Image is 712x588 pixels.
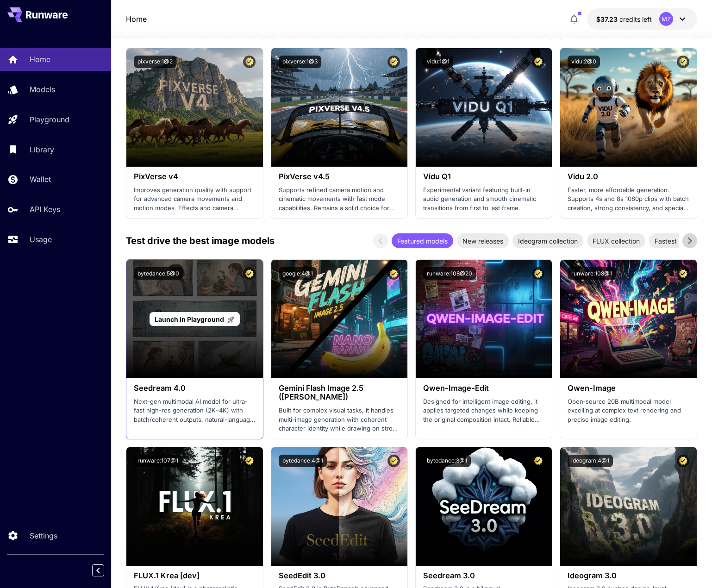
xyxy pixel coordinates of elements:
[568,455,613,467] button: ideogram:4@1
[126,13,147,25] nav: breadcrumb
[677,267,689,280] button: Certified Model – Vetted for best performance and includes a commercial license.
[423,186,544,213] p: Experimental variant featuring built-in audio generation and smooth cinematic transitions from fi...
[423,172,544,181] h3: Vidu Q1
[30,174,51,185] p: Wallet
[279,384,400,401] h3: Gemini Flash Image 2.5 ([PERSON_NAME])
[30,54,50,65] p: Home
[30,204,60,215] p: API Keys
[423,455,471,467] button: bytedance:3@1
[134,571,255,580] h3: FLUX.1 Krea [dev]
[532,267,544,280] button: Certified Model – Vetted for best performance and includes a commercial license.
[126,447,262,566] img: alt
[587,8,697,30] button: $37.2345MZ
[677,56,689,68] button: Certified Model – Vetted for best performance and includes a commercial license.
[279,571,400,580] h3: SeedEdit 3.0
[560,48,696,167] img: alt
[134,384,255,393] h3: Seedream 4.0
[243,455,256,467] button: Certified Model – Vetted for best performance and includes a commercial license.
[392,233,453,248] div: Featured models
[30,114,69,125] p: Playground
[387,455,400,467] button: Certified Model – Vetted for best performance and includes a commercial license.
[416,260,552,378] img: alt
[423,571,544,580] h3: Seedream 3.0
[587,233,645,248] div: FLUX collection
[387,267,400,280] button: Certified Model – Vetted for best performance and includes a commercial license.
[423,56,453,68] button: vidu:1@1
[416,447,552,566] img: alt
[134,56,176,68] button: pixverse:1@2
[30,530,57,541] p: Settings
[532,56,544,68] button: Certified Model – Vetted for best performance and includes a commercial license.
[423,267,476,280] button: runware:108@20
[457,233,509,248] div: New releases
[271,260,407,378] img: alt
[150,312,240,326] a: Launch in Playground
[649,233,706,248] div: Fastest models
[423,384,544,393] h3: Qwen-Image-Edit
[134,455,182,467] button: runware:107@1
[271,48,407,167] img: alt
[126,48,262,167] img: alt
[659,12,673,26] div: MZ
[271,447,407,566] img: alt
[30,144,54,155] p: Library
[568,186,689,213] p: Faster, more affordable generation. Supports 4s and 8s 1080p clips with batch creation, strong co...
[134,172,255,181] h3: PixVerse v4
[279,406,400,433] p: Built for complex visual tasks, it handles multi-image generation with coherent character identit...
[457,236,509,246] span: New releases
[99,562,111,579] div: Collapse sidebar
[560,447,696,566] img: alt
[596,15,619,23] span: $37.23
[619,15,652,23] span: credits left
[126,13,147,25] a: Home
[568,267,616,280] button: runware:108@1
[596,14,652,24] div: $37.2345
[134,397,255,425] p: Next-gen multimodal AI model for ultra-fast high-res generation (2K–4K) with batch/coherent outpu...
[243,56,256,68] button: Certified Model – Vetted for best performance and includes a commercial license.
[279,267,317,280] button: google:4@1
[532,455,544,467] button: Certified Model – Vetted for best performance and includes a commercial license.
[568,56,600,68] button: vidu:2@0
[568,384,689,393] h3: Qwen-Image
[568,172,689,181] h3: Vidu 2.0
[387,56,400,68] button: Certified Model – Vetted for best performance and includes a commercial license.
[512,236,583,246] span: Ideogram collection
[560,260,696,378] img: alt
[279,455,327,467] button: bytedance:4@1
[279,172,400,181] h3: PixVerse v4.5
[243,267,256,280] button: Certified Model – Vetted for best performance and includes a commercial license.
[126,234,275,248] p: Test drive the best image models
[279,56,321,68] button: pixverse:1@3
[92,564,104,576] button: Collapse sidebar
[587,236,645,246] span: FLUX collection
[155,315,224,323] span: Launch in Playground
[649,236,706,246] span: Fastest models
[134,186,255,213] p: Improves generation quality with support for advanced camera movements and motion modes. Effects ...
[392,236,453,246] span: Featured models
[30,84,55,95] p: Models
[512,233,583,248] div: Ideogram collection
[423,397,544,425] p: Designed for intelligent image editing, it applies targeted changes while keeping the original co...
[568,397,689,425] p: Open‑source 20B multimodal model excelling at complex text rendering and precise image editing.
[134,267,183,280] button: bytedance:5@0
[279,186,400,213] p: Supports refined camera motion and cinematic movements with fast mode capabilities. Remains a sol...
[416,48,552,167] img: alt
[677,455,689,467] button: Certified Model – Vetted for best performance and includes a commercial license.
[568,571,689,580] h3: Ideogram 3.0
[30,234,52,245] p: Usage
